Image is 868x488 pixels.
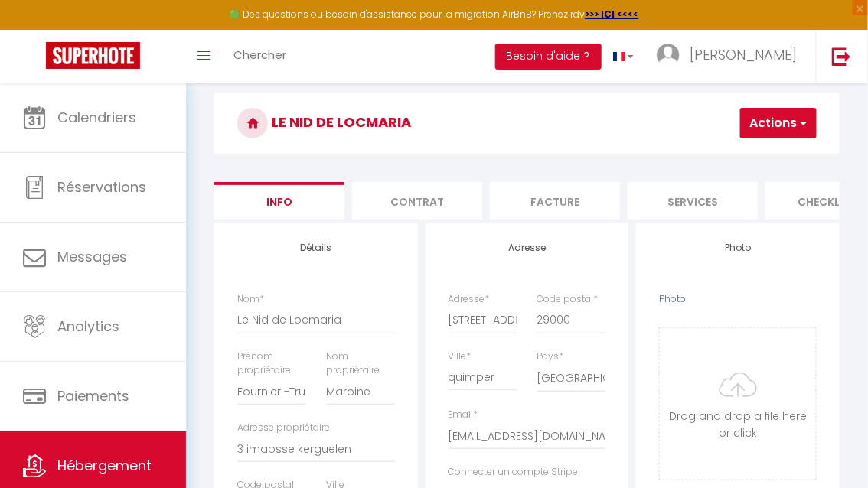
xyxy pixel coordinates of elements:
span: Calendriers [57,108,136,127]
li: Facture [490,182,620,220]
h4: Adresse [449,242,606,253]
h3: Le Nid de Locmaria [214,93,840,154]
span: Chercher [233,47,286,63]
label: Nom propriétaire [326,350,395,379]
label: Prénom propriétaire [237,350,306,379]
label: Adresse propriétaire [237,421,330,435]
a: ... [PERSON_NAME] [645,30,816,83]
button: Besoin d'aide ? [495,44,602,70]
span: Paiements [57,386,129,405]
span: Réservations [57,177,146,197]
label: Email [449,408,478,422]
img: Super Booking [46,42,140,69]
li: Services [628,182,758,220]
li: Info [214,182,344,220]
img: ... [657,44,680,67]
label: Pays [537,350,564,364]
a: >>> ICI <<<< [586,8,639,21]
label: Ville [449,350,472,364]
img: logout [832,47,851,66]
button: Actions [740,108,817,138]
label: Adresse [449,292,490,307]
label: Connecter un compte Stripe [449,465,579,480]
h4: Détails [237,242,395,253]
span: Analytics [57,317,119,336]
span: Messages [57,247,127,266]
h4: Photo [659,242,817,253]
span: [PERSON_NAME] [690,45,797,64]
label: Nom [237,292,264,307]
label: Photo [659,292,686,307]
a: Chercher [222,30,298,83]
label: Code postal [537,292,599,307]
li: Contrat [352,182,482,220]
span: Hébergement [57,456,152,475]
